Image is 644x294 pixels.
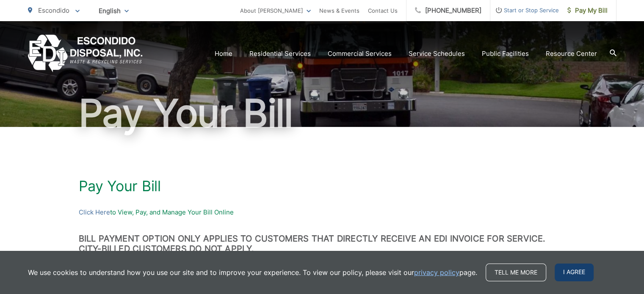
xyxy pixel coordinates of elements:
a: privacy policy [414,267,459,278]
span: Escondido [38,6,69,14]
h1: Pay Your Bill [28,92,616,135]
a: Service Schedules [409,49,465,59]
a: EDCD logo. Return to the homepage. [28,35,143,72]
a: Commercial Services [328,49,392,59]
a: Home [215,49,232,59]
p: to View, Pay, and Manage Your Bill Online [79,207,566,217]
p: We use cookies to understand how you use our site and to improve your experience. To view our pol... [28,267,477,278]
span: Pay My Bill [567,5,608,16]
a: Residential Services [249,49,311,59]
a: Contact Us [368,5,398,16]
a: Tell me more [486,264,546,281]
a: Public Facilities [482,49,529,59]
h1: Pay Your Bill [79,178,566,195]
span: English [92,3,135,18]
a: Resource Center [546,49,597,59]
h3: BILL PAYMENT OPTION ONLY APPLIES TO CUSTOMERS THAT DIRECTLY RECEIVE AN EDI INVOICE FOR SERVICE. C... [79,234,566,254]
a: About [PERSON_NAME] [240,5,311,16]
a: Click Here [79,207,110,217]
span: I agree [555,264,594,281]
a: News & Events [319,5,359,16]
